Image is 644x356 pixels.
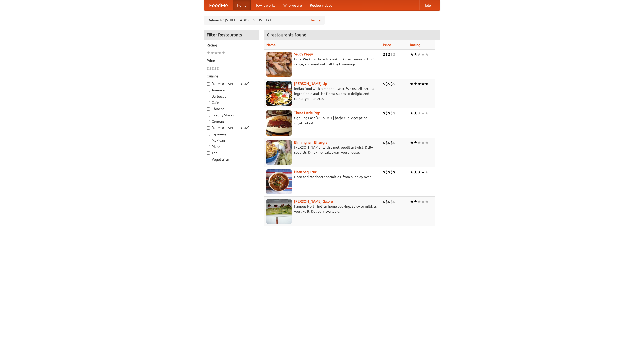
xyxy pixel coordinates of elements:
[390,199,393,204] li: $
[417,199,421,204] li: ★
[209,66,212,71] li: $
[383,199,385,204] li: $
[207,139,210,142] input: Mexican
[207,119,256,124] label: German
[207,94,256,99] label: Barbecue
[414,81,417,87] li: ★
[207,74,256,79] h5: Cuisine
[390,169,393,175] li: $
[417,52,421,57] li: ★
[383,140,385,145] li: $
[385,140,388,145] li: $
[294,199,333,203] b: [PERSON_NAME] Galore
[421,81,425,87] li: ★
[204,30,259,40] h4: Filter Restaurants
[385,81,388,87] li: $
[388,199,390,204] li: $
[390,140,393,145] li: $
[410,199,414,204] li: ★
[214,66,217,71] li: $
[294,82,327,86] a: [PERSON_NAME] Up
[207,157,256,162] label: Vegetarian
[417,140,421,145] li: ★
[410,110,414,116] li: ★
[383,81,385,87] li: $
[266,174,379,179] p: Naan and tandoori specialties, from our clay oven.
[410,52,414,57] li: ★
[417,81,421,87] li: ★
[207,101,210,104] input: Cafe
[414,199,417,204] li: ★
[207,95,210,98] input: Barbecue
[207,81,256,86] label: [DEMOGRAPHIC_DATA]
[266,110,292,136] img: littlepigs.jpg
[294,52,313,56] a: Saucy Piggy
[393,110,395,116] li: $
[417,110,421,116] li: ★
[425,52,429,57] li: ★
[309,18,321,23] a: Change
[414,52,417,57] li: ★
[306,0,336,10] a: Recipe videos
[266,81,292,106] img: curryup.jpg
[425,199,429,204] li: ★
[207,88,256,93] label: American
[207,126,210,130] input: [DEMOGRAPHIC_DATA]
[267,32,308,37] ng-pluralize: 6 restaurants found!
[207,89,210,92] input: American
[294,111,320,115] b: Three Little Pigs
[222,50,225,56] li: ★
[207,43,256,48] h5: Rating
[393,169,395,175] li: $
[212,66,214,71] li: $
[294,140,327,144] a: Birmingham Bhangra
[383,110,385,116] li: $
[207,144,256,149] label: Pizza
[414,169,417,175] li: ★
[421,199,425,204] li: ★
[218,50,222,56] li: ★
[410,43,420,47] a: Rating
[217,66,219,71] li: $
[266,52,292,77] img: saucy.jpg
[207,158,210,161] input: Vegetarian
[207,125,256,130] label: [DEMOGRAPHIC_DATA]
[385,199,388,204] li: $
[207,66,209,71] li: $
[233,0,251,10] a: Home
[393,140,395,145] li: $
[390,110,393,116] li: $
[294,170,316,174] a: Naan Sequitur
[419,0,435,10] a: Help
[421,169,425,175] li: ★
[383,52,385,57] li: $
[207,120,210,123] input: German
[207,50,210,56] li: ★
[207,107,210,111] input: Chinese
[207,151,210,155] input: Thai
[266,199,292,224] img: currygalore.jpg
[266,204,379,214] p: Famous North Indian home cooking. Spicy or mild, as you like it. Delivery available.
[385,110,388,116] li: $
[417,169,421,175] li: ★
[204,0,233,10] a: FoodMe
[390,52,393,57] li: $
[410,169,414,175] li: ★
[204,16,325,25] div: Deliver to: [STREET_ADDRESS][US_STATE]
[393,52,395,57] li: $
[425,81,429,87] li: ★
[207,82,210,86] input: [DEMOGRAPHIC_DATA]
[266,145,379,155] p: [PERSON_NAME] with a metropolitan twist. Daily specials. Dine-in or takeaway, you choose.
[207,133,210,136] input: Japanese
[207,100,256,105] label: Cafe
[388,110,390,116] li: $
[414,140,417,145] li: ★
[279,0,306,10] a: Who we are
[425,110,429,116] li: ★
[210,50,214,56] li: ★
[393,199,395,204] li: $
[385,169,388,175] li: $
